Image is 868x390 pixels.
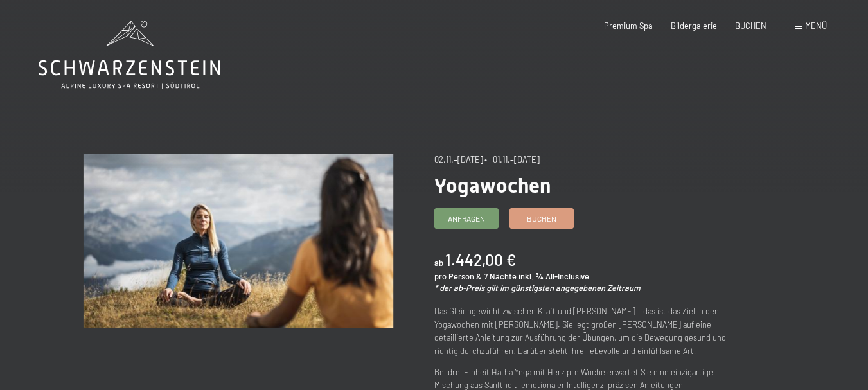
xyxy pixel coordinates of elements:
[735,21,766,31] a: BUCHEN
[805,21,827,31] span: Menü
[604,21,653,31] a: Premium Spa
[434,173,551,198] span: Yogawochen
[434,305,744,357] p: Das Gleichgewicht zwischen Kraft und [PERSON_NAME] – das ist das Ziel in den Yogawochen mit [PERS...
[434,283,641,293] em: * der ab-Preis gilt im günstigsten angegebenen Zeitraum
[518,271,589,281] span: inkl. ¾ All-Inclusive
[445,251,516,269] b: 1.442,00 €
[510,209,573,228] a: Buchen
[435,209,498,228] a: Anfragen
[671,21,717,31] a: Bildergalerie
[434,154,483,164] span: 02.11.–[DATE]
[84,154,393,328] img: Yogawochen
[527,213,556,224] span: Buchen
[434,258,443,268] span: ab
[484,271,517,281] span: 7 Nächte
[484,154,540,164] span: • 01.11.–[DATE]
[434,271,482,281] span: pro Person &
[448,213,485,224] span: Anfragen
